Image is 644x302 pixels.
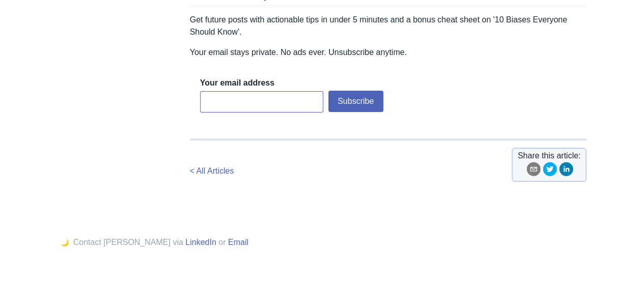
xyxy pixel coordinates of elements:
label: Your email address [200,77,274,89]
button: Subscribe [328,91,383,112]
button: 🌙 [58,238,72,247]
button: email [526,162,541,180]
p: Your email stays private. No ads ever. Unsubscribe anytime. [190,46,587,59]
p: Get future posts with actionable tips in under 5 minutes and a bonus cheat sheet on '10 Biases Ev... [190,14,587,38]
span: or [218,238,226,246]
button: twitter [543,162,557,180]
button: linkedin [559,162,573,180]
a: Email [228,238,248,246]
span: Share this article: [518,150,581,162]
span: Contact [PERSON_NAME] via [73,238,183,246]
a: LinkedIn [185,238,216,246]
a: < All Articles [190,167,234,175]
